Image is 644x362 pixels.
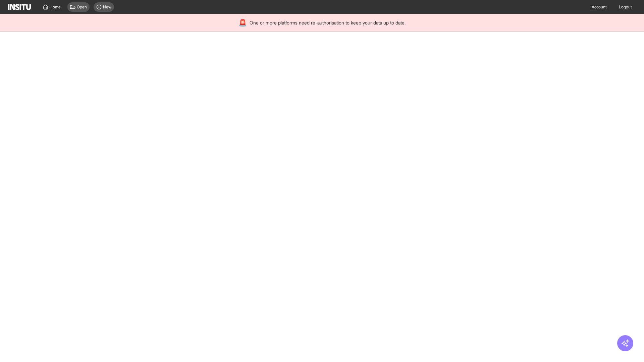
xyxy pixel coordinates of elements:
[250,19,406,26] span: One or more platforms need re-authorisation to keep your data up to date.
[77,4,87,10] span: Open
[50,4,61,10] span: Home
[8,4,31,10] img: Logo
[103,4,111,10] span: New
[238,18,247,27] div: 🚨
